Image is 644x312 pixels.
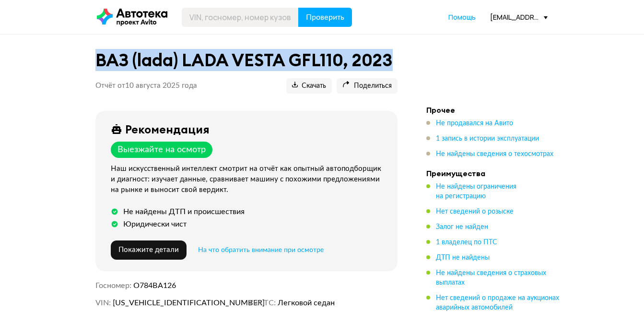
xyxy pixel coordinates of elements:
[292,82,326,91] span: Скачать
[436,224,488,230] span: Залог не найден
[436,239,497,246] span: 1 владелец по ПТС
[95,50,398,71] h1: ВАЗ (lada) LADA VESTA GFL110, 2023
[436,295,559,311] span: Нет сведений о продаже на аукционах аварийных автомобилей
[278,298,335,308] span: Легковой седан
[448,12,476,22] a: Помощь
[111,240,187,260] button: Покажите детали
[436,135,539,142] span: 1 запись в истории эксплуатации
[436,270,546,286] span: Не найдены сведения о страховых выплатах
[436,183,516,200] span: Не найдены ограничения на регистрацию
[123,207,245,216] div: Не найдены ДТП и происшествия
[95,81,197,91] p: Отчёт от 10 августа 2025 года
[490,12,548,22] div: [EMAIL_ADDRESS][DOMAIN_NAME]
[95,298,111,308] dt: VIN
[342,82,392,91] span: Поделиться
[95,281,131,290] dt: Госномер
[436,254,490,261] span: ДТП не найдены
[436,151,553,157] span: Не найдены сведения о техосмотрах
[198,247,324,253] span: На что обратить внимание при осмотре
[306,13,344,21] span: Проверить
[118,246,179,253] span: Покажите детали
[111,164,386,195] div: Наш искусственный интеллект смотрит на отчёт как опытный автоподборщик и диагност: изучает данные...
[448,12,476,22] span: Помощь
[113,298,223,308] span: [US_VEHICLE_IDENTIFICATION_NUMBER]
[123,219,187,229] div: Юридически чист
[125,122,210,136] div: Рекомендация
[436,120,513,127] span: Не продавался на Авито
[436,208,514,215] span: Нет сведений о розыске
[117,144,206,155] div: Выезжайте на осмотр
[337,78,398,94] button: Поделиться
[298,8,352,27] button: Проверить
[286,78,332,94] button: Скачать
[248,298,276,308] dt: Тип ТС
[426,105,561,115] h4: Прочее
[133,282,176,289] span: О784ВА126
[426,168,561,178] h4: Преимущества
[182,8,299,27] input: VIN, госномер, номер кузова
